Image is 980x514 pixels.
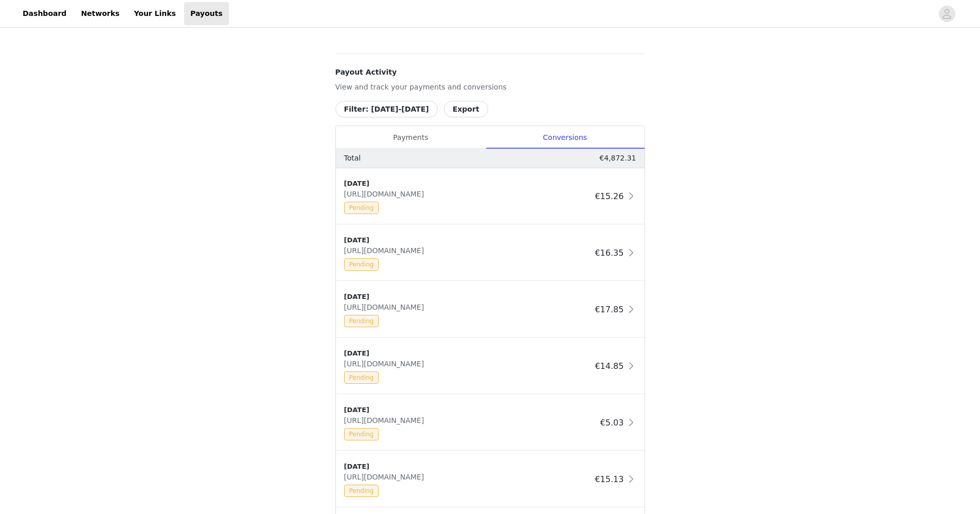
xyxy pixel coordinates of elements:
span: [URL][DOMAIN_NAME] [344,416,429,424]
span: €16.35 [595,248,623,258]
div: [DATE] [344,235,591,245]
span: Pending [344,202,379,214]
button: Export [444,101,488,117]
p: €4,872.31 [599,153,636,164]
h4: Payout Activity [335,67,645,78]
p: Total [344,153,361,164]
span: €17.85 [595,305,623,314]
span: €14.85 [595,361,623,371]
span: Pending [344,315,379,327]
p: View and track your payments and conversions [335,82,645,93]
a: Networks [75,2,126,25]
span: €5.03 [600,418,624,428]
span: Pending [344,371,379,384]
div: clickable-list-item [336,395,645,451]
span: [URL][DOMAIN_NAME] [344,473,429,481]
span: Pending [344,485,379,497]
div: clickable-list-item [336,451,645,508]
button: Filter: [DATE]-[DATE] [335,101,438,117]
span: [URL][DOMAIN_NAME] [344,190,429,198]
div: clickable-list-item [336,168,645,225]
a: Your Links [128,2,182,25]
div: Conversions [486,126,645,149]
div: avatar [942,6,952,22]
span: €15.13 [595,474,623,484]
span: [URL][DOMAIN_NAME] [344,246,429,255]
div: [DATE] [344,462,591,472]
a: Dashboard [16,2,73,25]
div: clickable-list-item [336,281,645,338]
span: Pending [344,428,379,440]
div: [DATE] [344,292,591,302]
div: [DATE] [344,348,591,359]
span: Pending [344,258,379,271]
a: Payouts [184,2,229,25]
span: [URL][DOMAIN_NAME] [344,303,429,311]
div: [DATE] [344,179,591,189]
div: Payments [336,126,486,149]
div: [DATE] [344,405,596,415]
div: clickable-list-item [336,338,645,395]
span: [URL][DOMAIN_NAME] [344,360,429,368]
div: clickable-list-item [336,225,645,281]
span: €15.26 [595,191,623,201]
